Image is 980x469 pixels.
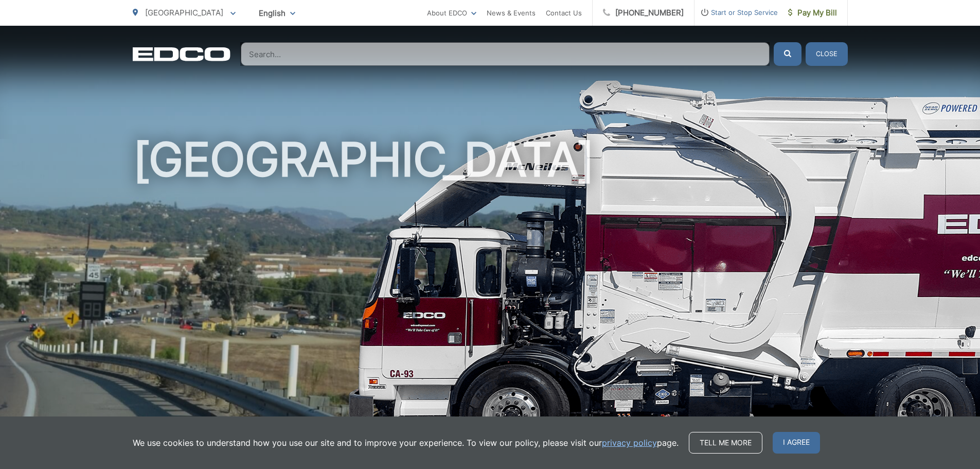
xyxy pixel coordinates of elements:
[251,4,303,22] span: English
[773,432,820,454] span: I agree
[806,42,848,66] button: Close
[133,134,848,460] h1: [GEOGRAPHIC_DATA]
[689,432,762,454] a: Tell me more
[241,42,770,66] input: Search
[487,7,536,19] a: News & Events
[427,7,476,19] a: About EDCO
[133,47,230,61] a: EDCD logo. Return to the homepage.
[788,7,837,19] span: Pay My Bill
[145,8,223,18] span: [GEOGRAPHIC_DATA]
[546,7,582,19] a: Contact Us
[774,42,801,66] button: Submit the search query.
[602,437,657,449] a: privacy policy
[133,437,679,449] p: We use cookies to understand how you use our site and to improve your experience. To view our pol...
